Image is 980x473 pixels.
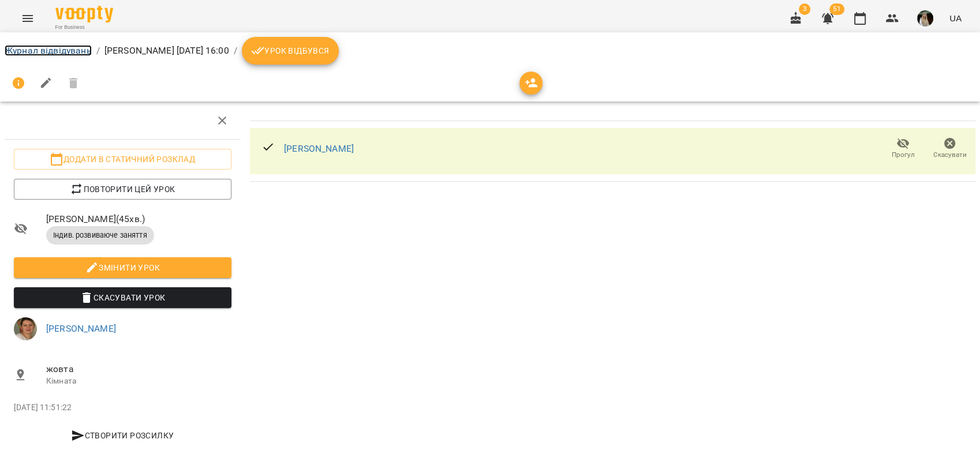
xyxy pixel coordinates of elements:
p: [PERSON_NAME] [DATE] 16:00 [104,44,229,58]
img: Voopty Logo [55,6,113,22]
span: Додати в статичний розклад [23,152,222,166]
button: UA [945,7,966,29]
button: Урок відбувся [242,37,339,65]
span: Урок відбувся [251,44,330,58]
span: For Business [55,24,113,31]
a: Журнал відвідувань [5,45,92,56]
a: [PERSON_NAME] [46,323,116,334]
li: / [96,44,100,58]
span: Індив. розвиваюче заняття [46,230,154,241]
a: [PERSON_NAME] [284,143,354,154]
span: жовта [46,362,231,376]
p: [DATE] 11:51:22 [14,402,231,414]
li: / [234,44,237,58]
nav: breadcrumb [5,37,975,65]
span: Прогул [892,150,915,160]
span: Скасувати [933,150,967,160]
img: 3e2b72cf5868feec450012c0a8548230.jpg [14,317,37,340]
span: [PERSON_NAME] ( 45 хв. ) [46,212,231,226]
img: db9e5aee73aab2f764342d08fe444bbe.JPG [917,10,933,27]
span: Змінити урок [23,261,222,275]
span: 3 [799,3,810,15]
button: Прогул [880,133,926,165]
span: Скасувати Урок [23,291,222,305]
p: Кімната [46,376,231,387]
button: Повторити цей урок [14,179,231,200]
span: Повторити цей урок [23,182,222,196]
button: Змінити урок [14,257,231,278]
button: Створити розсилку [14,425,231,446]
span: 51 [829,3,844,15]
button: Menu [14,5,42,32]
span: Створити розсилку [18,429,227,442]
span: UA [949,12,962,24]
button: Додати в статичний розклад [14,149,231,170]
button: Скасувати Урок [14,287,231,308]
button: Скасувати [926,133,973,165]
